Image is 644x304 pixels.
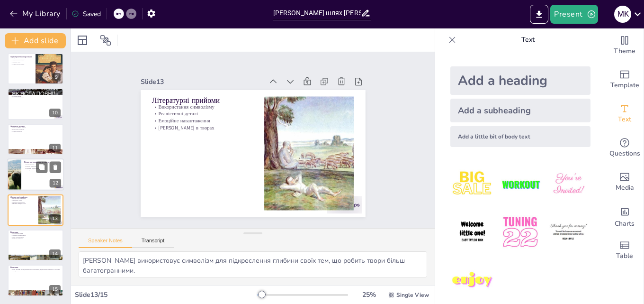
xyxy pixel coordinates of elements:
[79,251,427,277] textarea: [PERSON_NAME] використовує символізм для підкреслення глибини своїх тем, що робить твори більш ба...
[265,36,282,138] p: Реалістичні деталі
[132,238,174,248] button: Transcript
[10,195,36,198] p: Літературні прийоми
[450,210,494,254] img: 4.jpeg
[616,251,633,261] span: Table
[52,73,61,82] div: 9
[75,290,257,299] div: Slide 13 / 15
[10,127,61,129] p: Вплив моральних виборів
[72,9,101,18] div: Saved
[615,219,635,229] span: Charts
[100,35,111,46] span: Position
[618,114,631,125] span: Text
[10,125,61,128] p: Моральні дилеми
[10,266,61,269] p: Висновки
[358,290,380,299] div: 25 %
[272,36,289,137] p: Використання символізму
[79,238,132,248] button: Speaker Notes
[10,199,36,201] p: Реалістичні деталі
[606,63,644,97] div: Add ready made slides
[450,99,590,122] div: Add a subheading
[460,28,596,51] p: Text
[450,66,590,95] div: Add a heading
[8,265,63,296] div: 15
[276,35,297,137] p: Літературні прийоми
[7,158,64,191] div: 12
[396,291,429,299] span: Single View
[10,197,36,199] p: Використання символізму
[24,167,61,169] p: Спадщина для наступних поколінь
[10,60,33,62] p: Символізм персонажів
[606,28,644,63] div: Change the overall theme
[24,164,61,166] p: Вплив на прозу
[450,258,494,303] img: 7.jpeg
[10,130,61,132] p: Складність вибору
[450,126,590,147] div: Add a little bit of body text
[8,194,63,226] div: 13
[8,88,63,120] div: 10
[10,268,61,272] p: Твори [PERSON_NAME] залишаються актуальними, підкреслюючи важливість соціальної справедливості.
[10,233,61,235] p: Актуальність творів
[10,93,61,95] p: Експлуатація селян
[49,214,61,223] div: 13
[7,6,64,21] button: My Library
[546,162,590,206] img: 3.jpeg
[5,33,66,48] button: Add slide
[498,162,542,206] img: 2.jpeg
[10,58,33,60] p: Глибина характеристик
[450,162,494,206] img: 1.jpeg
[49,109,61,117] div: 10
[24,166,61,167] p: Класика літератури
[546,210,590,254] img: 6.jpeg
[616,183,634,193] span: Media
[10,55,33,58] p: характеристика персонажів
[49,249,61,258] div: 14
[530,5,548,24] button: Export to PowerPoint
[606,131,644,165] div: Get real-time input from your audience
[610,80,639,91] span: Template
[273,6,361,20] input: Insert title
[614,6,631,23] div: m k
[49,285,61,294] div: 15
[49,144,61,152] div: 11
[10,90,61,92] p: Соціальна критика
[606,97,644,131] div: Add text boxes
[550,5,598,24] button: Present
[498,210,542,254] img: 5.jpeg
[10,129,61,130] p: Формування характеру
[614,5,631,24] button: m k
[10,203,36,204] p: [PERSON_NAME] в творах
[10,201,36,203] p: Емоційне навантаження
[10,92,61,93] p: Соціальна нерівність
[10,64,33,65] p: Складність персонажів
[10,236,61,238] p: Уроки для сучасності
[10,231,61,234] p: Висновки
[609,148,640,159] span: Questions
[36,162,47,173] button: Duplicate Slide
[24,161,61,164] p: Вплив на українську літературу
[8,53,63,84] div: 9
[10,132,61,134] p: Стосунки між персонажами
[606,199,644,233] div: Add charts and graphs
[606,233,644,267] div: Add a table
[10,234,61,236] p: Соціальна справедливість
[24,169,61,171] p: Дослідження його творів
[606,165,644,199] div: Add images, graphics, shapes or video
[75,33,90,48] div: Layout
[50,179,61,188] div: 12
[10,95,61,97] p: Моральні вибори
[10,62,33,64] p: Соціальні риси
[8,124,63,155] div: 11
[10,97,61,99] p: Актуальність критики
[258,37,276,138] p: Емоційне навантаження
[295,22,316,145] div: Slide 13
[251,38,268,139] p: [PERSON_NAME] в творах
[50,162,61,173] button: Delete Slide
[8,230,63,261] div: 14
[614,46,635,56] span: Theme
[10,238,61,240] p: Вплив на літературу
